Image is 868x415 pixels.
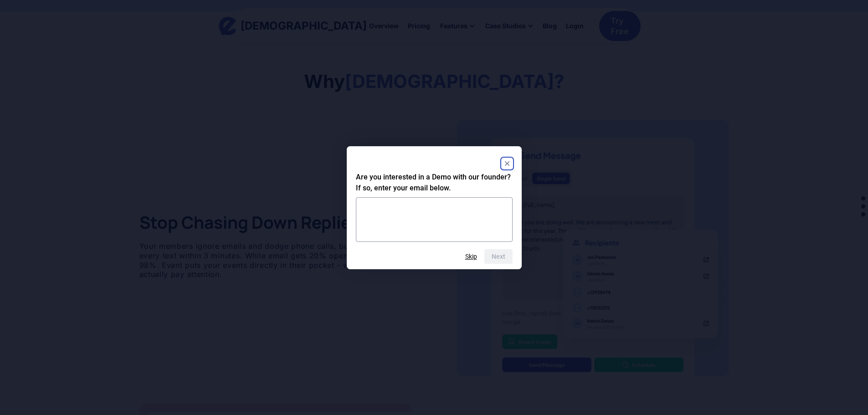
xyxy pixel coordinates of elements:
h2: Are you interested in a Demo with our founder? If so, enter your email below. [356,172,513,194]
button: Skip [465,253,477,260]
textarea: Are you interested in a Demo with our founder? If so, enter your email below. [356,197,513,242]
button: Close [502,158,513,169]
dialog: Are you interested in a Demo with our founder? If so, enter your email below. [347,146,522,269]
button: Next question [484,249,513,264]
